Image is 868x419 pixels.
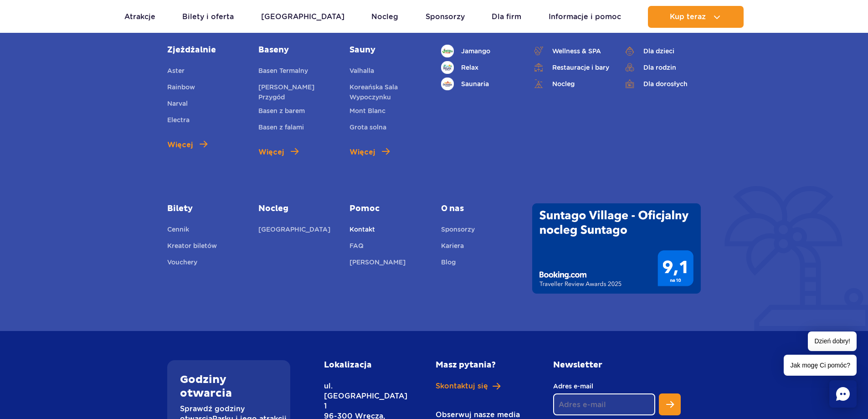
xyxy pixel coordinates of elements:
[829,380,857,408] div: Chat
[180,373,277,400] h2: Godziny otwarcia
[258,224,330,237] a: [GEOGRAPHIC_DATA]
[532,45,610,57] a: Wellness & SPA
[349,82,427,102] a: Koreańska Sala Wypoczynku
[349,147,390,158] a: Więcej
[258,203,336,214] a: Nocleg
[258,45,336,56] a: Baseny
[258,66,308,78] a: Basen Termalny
[532,203,701,294] img: Traveller Review Awards 2025' od Booking.com dla Suntago Village - wynik 9.1/10
[436,381,524,391] a: Skontaktuj się
[371,6,398,28] a: Nocleg
[441,203,519,214] span: O nas
[532,78,610,90] a: Nocleg
[349,67,374,74] span: Valhalla
[349,107,385,114] span: Mont Blanc
[167,67,185,74] span: Aster
[167,224,189,237] a: Cennik
[349,257,406,270] a: [PERSON_NAME]
[167,115,190,128] a: Electra
[553,393,655,415] input: Adres e-mail
[659,393,681,415] button: Zapisz się do newslettera
[426,6,465,28] a: Sponsorzy
[670,13,706,21] span: Kup teraz
[492,6,521,28] a: Dla firm
[167,203,245,214] a: Bilety
[349,122,386,135] a: Grota solna
[167,257,197,270] a: Vouchery
[552,46,601,56] span: Wellness & SPA
[441,78,519,90] a: Saunaria
[167,241,217,253] a: Kreator biletów
[258,122,304,135] a: Basen z falami
[623,78,701,90] a: Dla dorosłych
[182,6,234,28] a: Bilety i oferta
[258,106,305,119] a: Basen z barem
[784,355,857,376] span: Jak mogę Ci pomóc?
[261,6,344,28] a: [GEOGRAPHIC_DATA]
[349,45,427,56] a: Sauny
[553,360,681,370] h2: Newsletter
[349,66,374,78] a: Valhalla
[549,6,621,28] a: Informacje i pomoc
[532,61,610,74] a: Restauracje i bary
[124,6,155,28] a: Atrakcje
[167,45,245,56] a: Zjeżdżalnie
[258,147,298,158] a: Więcej
[167,66,185,78] a: Aster
[441,61,519,74] a: Relax
[441,257,456,270] a: Blog
[258,147,284,158] span: Więcej
[258,82,336,102] a: [PERSON_NAME] Przygód
[167,140,193,150] span: Więcej
[441,224,475,237] a: Sponsorzy
[349,147,375,158] span: Więcej
[349,224,375,237] a: Kontakt
[436,360,524,370] h2: Masz pytania?
[349,203,427,214] a: Pomoc
[441,45,519,57] a: Jamango
[167,140,207,150] a: Więcej
[349,106,385,119] a: Mont Blanc
[441,241,464,253] a: Kariera
[349,241,364,253] a: FAQ
[167,98,188,111] a: Narval
[553,381,655,391] label: Adres e-mail
[808,331,857,351] span: Dzień dobry!
[623,61,701,74] a: Dla rodzin
[167,82,195,95] a: Rainbow
[167,83,195,91] span: Rainbow
[167,100,188,107] span: Narval
[324,360,395,370] h2: Lokalizacja
[461,46,490,56] span: Jamango
[623,45,701,57] a: Dla dzieci
[436,381,488,391] span: Skontaktuj się
[648,6,744,28] button: Kup teraz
